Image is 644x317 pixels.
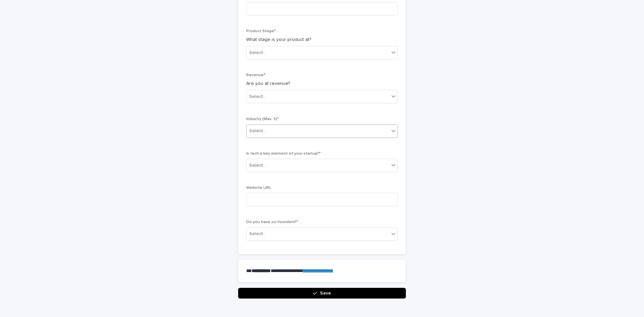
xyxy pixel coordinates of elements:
[320,291,331,296] span: Save
[249,49,266,56] div: Select...
[238,288,406,299] button: Save
[246,220,298,224] span: Do you have co-founders?
[246,36,398,43] p: What stage is your product at?
[249,162,266,169] div: Select...
[246,152,321,156] span: Is tech a key element of your startup?
[246,29,276,33] span: Product Stage
[246,73,265,77] span: Revenue
[246,186,271,190] span: Website URL
[246,80,398,87] p: Are you at revenue?
[249,230,266,237] div: Select...
[249,93,266,100] div: Select...
[249,127,266,135] div: Select...
[246,117,279,121] span: Industry (Max. 3)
